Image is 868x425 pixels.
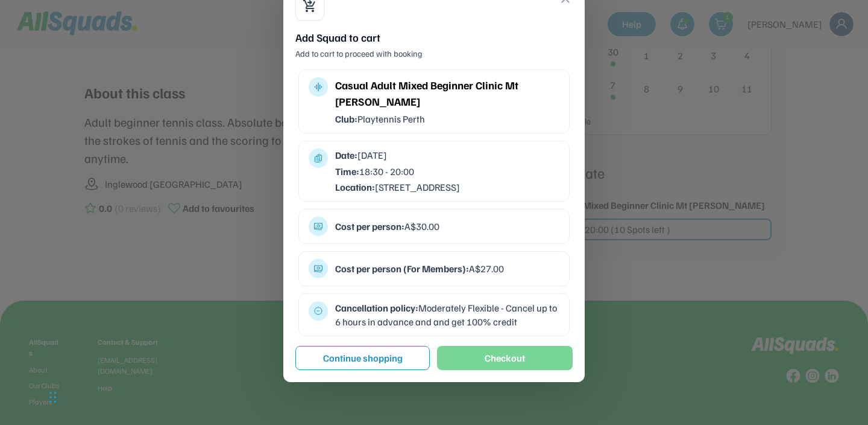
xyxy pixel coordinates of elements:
strong: Cancellation policy: [335,302,418,314]
strong: Location: [335,181,375,193]
button: multitrack_audio [313,82,323,92]
strong: Time: [335,165,359,177]
div: [STREET_ADDRESS] [335,181,559,194]
div: Moderately Flexible - Cancel up to 6 hours in advance and and get 100% credit [335,301,559,328]
div: A$27.00 [335,262,559,275]
strong: Cost per person: [335,220,404,232]
div: Add Squad to cart [295,30,573,45]
strong: Date: [335,149,357,161]
div: A$30.00 [335,220,559,233]
strong: Cost per person (For Members): [335,263,469,275]
strong: Club: [335,113,357,125]
div: 18:30 - 20:00 [335,165,559,178]
div: Add to cart to proceed with booking [295,48,573,60]
button: Continue shopping [295,346,430,370]
div: [DATE] [335,149,559,162]
div: Casual Adult Mixed Beginner Clinic Mt [PERSON_NAME] [335,77,559,110]
div: Playtennis Perth [335,112,559,126]
button: Checkout [437,346,573,370]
